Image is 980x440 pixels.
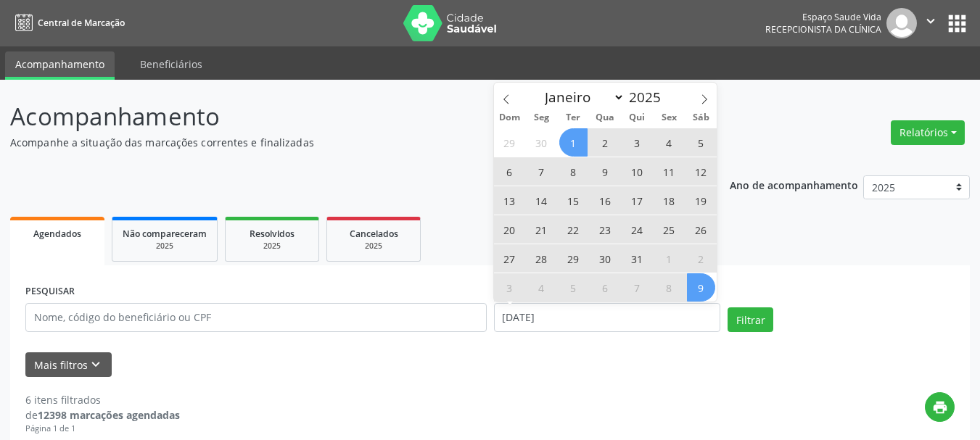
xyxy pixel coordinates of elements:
[728,307,773,332] button: Filtrar
[527,157,556,186] span: Julho 7, 2025
[687,215,715,244] span: Julho 26, 2025
[653,113,685,123] span: Sex
[655,128,683,157] span: Julho 4, 2025
[88,357,104,373] i: keyboard_arrow_down
[621,113,653,123] span: Qui
[495,244,524,273] span: Julho 27, 2025
[886,8,917,38] img: img
[623,157,651,186] span: Julho 10, 2025
[623,186,651,215] span: Julho 17, 2025
[687,186,715,215] span: Julho 19, 2025
[591,273,619,302] span: Agosto 6, 2025
[527,186,556,215] span: Julho 14, 2025
[687,157,715,186] span: Julho 12, 2025
[623,244,651,273] span: Julho 31, 2025
[130,51,213,77] a: Beneficiários
[495,157,524,186] span: Julho 6, 2025
[559,186,588,215] span: Julho 15, 2025
[765,11,881,23] div: Espaço Saude Vida
[495,273,524,302] span: Agosto 3, 2025
[25,281,75,303] label: PESQUISAR
[891,120,965,145] button: Relatórios
[10,99,682,135] p: Acompanhamento
[559,215,588,244] span: Julho 22, 2025
[123,228,207,240] span: Não compareceram
[25,423,180,435] div: Página 1 de 1
[495,128,524,157] span: Junho 29, 2025
[123,241,207,252] div: 2025
[655,215,683,244] span: Julho 25, 2025
[350,228,398,240] span: Cancelados
[538,87,625,107] select: Month
[925,392,955,422] button: print
[494,113,526,123] span: Dom
[623,215,651,244] span: Julho 24, 2025
[923,13,939,29] i: 
[625,88,672,107] input: Year
[527,215,556,244] span: Julho 21, 2025
[685,113,717,123] span: Sáb
[10,11,125,35] a: Central de Marcação
[559,157,588,186] span: Julho 8, 2025
[559,128,588,157] span: Julho 1, 2025
[38,408,180,422] strong: 12398 marcações agendadas
[655,273,683,302] span: Agosto 8, 2025
[589,113,621,123] span: Qua
[25,407,180,423] div: de
[494,303,721,332] input: Selecione um intervalo
[236,241,308,252] div: 2025
[765,23,881,36] span: Recepcionista da clínica
[525,113,557,123] span: Seg
[591,157,619,186] span: Julho 9, 2025
[687,244,715,273] span: Agosto 2, 2025
[623,128,651,157] span: Julho 3, 2025
[932,399,948,415] i: print
[591,215,619,244] span: Julho 23, 2025
[687,273,715,302] span: Agosto 9, 2025
[527,273,556,302] span: Agosto 4, 2025
[591,186,619,215] span: Julho 16, 2025
[25,392,180,407] div: 6 itens filtrados
[25,352,112,378] button: Mais filtroskeyboard_arrow_down
[917,8,944,38] button: 
[25,303,487,332] input: Nome, código do beneficiário ou CPF
[623,273,651,302] span: Agosto 7, 2025
[559,244,588,273] span: Julho 29, 2025
[655,244,683,273] span: Agosto 1, 2025
[5,51,115,80] a: Acompanhamento
[33,228,81,240] span: Agendados
[527,128,556,157] span: Junho 30, 2025
[944,11,970,36] button: apps
[687,128,715,157] span: Julho 5, 2025
[655,157,683,186] span: Julho 11, 2025
[655,186,683,215] span: Julho 18, 2025
[591,244,619,273] span: Julho 30, 2025
[591,128,619,157] span: Julho 2, 2025
[527,244,556,273] span: Julho 28, 2025
[559,273,588,302] span: Agosto 5, 2025
[730,175,858,194] p: Ano de acompanhamento
[38,17,125,29] span: Central de Marcação
[250,228,295,240] span: Resolvidos
[557,113,589,123] span: Ter
[337,241,410,252] div: 2025
[495,215,524,244] span: Julho 20, 2025
[495,186,524,215] span: Julho 13, 2025
[10,135,682,150] p: Acompanhe a situação das marcações correntes e finalizadas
